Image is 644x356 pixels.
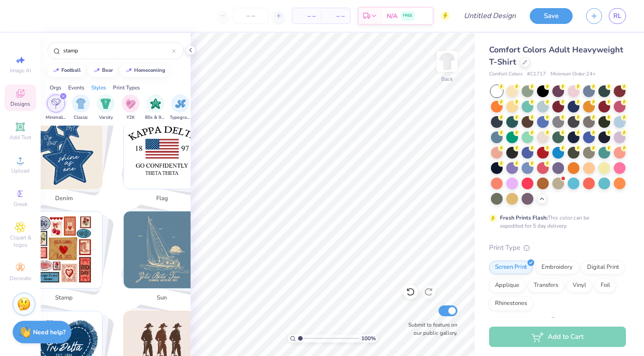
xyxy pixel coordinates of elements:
span: # C1717 [527,70,546,78]
a: RL [609,8,626,24]
img: Back [438,52,456,70]
img: trend_line.gif [93,68,100,73]
div: Applique [489,279,525,292]
div: Digital Print [581,261,625,274]
button: Stack Card Button flag [118,112,212,206]
span: flag [147,194,177,203]
input: Untitled Design [457,7,523,25]
label: Submit to feature on our public gallery. [403,321,457,337]
span: N/A [387,11,397,21]
button: homecoming [120,64,169,77]
span: Decorate [9,275,31,282]
div: Styles [91,84,106,92]
span: Minimum Order: 24 + [551,70,596,78]
img: flag [124,112,201,189]
img: Minimalist Image [51,98,61,109]
span: Greek [14,201,28,208]
div: filter for 80s & 90s [145,94,166,121]
button: filter button [170,94,191,121]
span: – – [327,11,345,21]
button: filter button [72,94,90,121]
button: Stack Card Button denim [20,112,114,206]
div: This color can be expedited for 5 day delivery. [500,214,611,230]
span: Typography [170,114,191,121]
div: filter for Y2K [121,94,140,121]
span: FREE [403,13,412,19]
div: Print Types [113,84,140,92]
span: denim [49,194,79,203]
img: 80s & 90s Image [150,98,161,109]
div: Back [441,75,453,83]
img: trend_line.gif [125,68,132,73]
img: Varsity Image [101,98,111,109]
div: Embroidery [536,261,579,274]
div: football [61,68,81,73]
img: Y2K Image [126,98,135,109]
button: filter button [46,94,66,121]
input: – – [233,8,268,24]
span: Clipart & logos [5,234,36,248]
input: Try "Alpha" [62,46,172,55]
span: RL [613,11,621,21]
span: Designs [10,100,30,108]
div: Print Type [489,243,626,253]
div: Screen Print [489,261,533,274]
div: filter for Classic [72,94,90,121]
span: – – [298,11,316,21]
span: Upload [11,167,29,174]
div: bear [102,68,113,73]
button: Stack Card Button sun [118,211,212,306]
img: trend_line.gif [52,68,60,73]
div: filter for Minimalist [46,94,66,121]
span: Image AI [10,67,31,74]
div: filter for Varsity [97,94,115,121]
strong: Fresh Prints Flash: [500,214,548,221]
button: Stack Card Button stamp [20,211,114,306]
div: Orgs [50,84,61,92]
img: Classic Image [76,98,86,109]
span: Varsity [99,114,113,121]
span: Y2K [126,114,135,121]
div: Foil [595,279,616,292]
span: 80s & 90s [145,114,166,121]
div: homecoming [134,68,165,73]
span: stamp [49,294,79,303]
div: Events [68,84,84,92]
img: sun [124,211,201,288]
span: Add Text [9,134,31,141]
div: Vinyl [567,279,592,292]
span: Comfort Colors Adult Heavyweight T-Shirt [489,44,623,67]
span: Minimalist [46,114,66,121]
span: sun [147,294,177,303]
button: filter button [145,94,166,121]
button: filter button [97,94,115,121]
div: Transfers [528,279,564,292]
strong: Need help? [33,328,65,337]
button: Save [530,8,573,24]
button: football [47,64,85,77]
button: filter button [121,94,140,121]
img: Typography Image [175,98,186,109]
img: denim [26,112,103,189]
span: Classic [74,114,88,121]
div: filter for Typography [170,94,191,121]
button: bear [88,64,117,77]
div: Rhinestones [489,297,533,310]
span: Comfort Colors [489,70,523,78]
img: stamp [26,211,103,288]
span: 100 % [361,334,376,342]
